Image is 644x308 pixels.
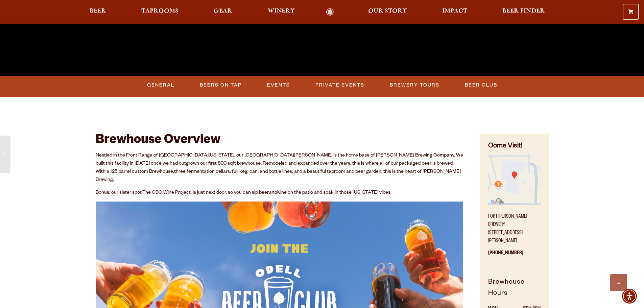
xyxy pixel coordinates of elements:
h5: Brewhouse Hours [488,277,540,305]
p: Fort [PERSON_NAME] Brewery [STREET_ADDRESS][PERSON_NAME] [488,209,540,245]
a: Our Story [364,8,411,16]
a: Beer Finder [498,8,549,16]
h4: Come Visit! [488,142,540,151]
span: three fermentation cellars, full keg, can, and bottle lines, and a beautiful taproom and beer gar... [96,169,461,183]
h2: Brewhouse Overview [96,134,463,148]
img: Small thumbnail of location on map [488,153,540,205]
span: Gear [214,8,232,14]
p: [PHONE_NUMBER] [488,245,540,266]
span: Impact [442,8,467,14]
a: Winery [263,8,299,16]
a: Beers on Tap [197,77,244,93]
span: Beer Finder [502,8,545,14]
span: Our Story [368,8,407,14]
span: Taprooms [141,8,178,14]
a: Find on Google Maps (opens in a new window) [488,202,540,207]
a: Beer [85,8,111,16]
span: Winery [268,8,295,14]
a: Taprooms [137,8,183,16]
a: Gear [209,8,237,16]
a: Events [264,77,293,93]
p: Nestled in the Front Range of [GEOGRAPHIC_DATA][US_STATE], our [GEOGRAPHIC_DATA][PERSON_NAME] is ... [96,152,463,184]
span: Beer [90,8,106,14]
a: Scroll to top [610,274,627,291]
a: Brewery Tours [387,77,442,93]
p: Bonus: our sister spot, , is just next door, so you can sip beer wine on the patio and soak in th... [96,189,463,197]
a: Odell Home [317,8,343,16]
em: and [269,190,277,196]
div: Accessibility Menu [622,289,637,304]
a: Beer Club [462,77,500,93]
a: Impact [438,8,472,16]
a: General [144,77,177,93]
a: The OBC Wine Project [142,190,191,196]
a: Private Events [313,77,367,93]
